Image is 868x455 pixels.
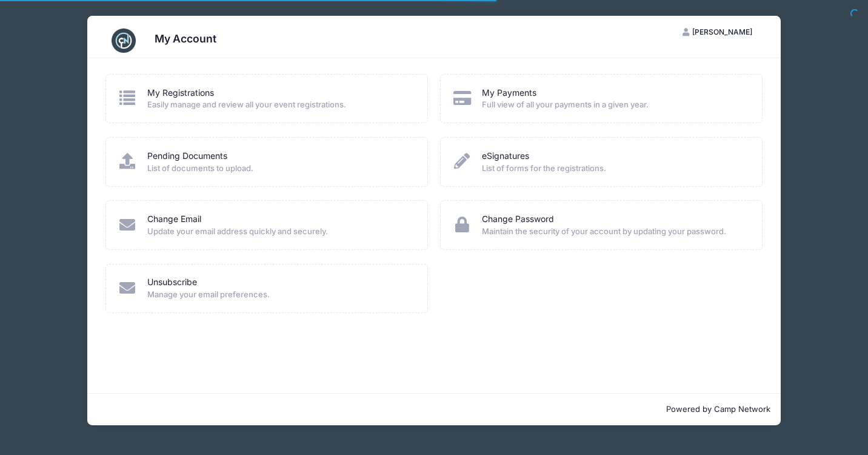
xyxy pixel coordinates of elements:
[147,87,214,99] a: My Registrations
[147,163,412,175] span: List of documents to upload.
[672,22,763,42] button: [PERSON_NAME]
[482,87,536,99] a: My Payments
[155,32,216,45] h3: My Account
[147,276,197,289] a: Unsubscribe
[112,29,136,53] img: CampNetwork
[482,99,746,111] span: Full view of all your payments in a given year.
[147,99,412,111] span: Easily manage and review all your event registrations.
[98,403,771,416] p: Powered by Camp Network
[482,226,746,238] span: Maintain the security of your account by updating your password.
[692,27,752,36] span: [PERSON_NAME]
[147,226,412,238] span: Update your email address quickly and securely.
[147,150,227,163] a: Pending Documents
[482,163,746,175] span: List of forms for the registrations.
[482,150,529,163] a: eSignatures
[482,213,554,226] a: Change Password
[147,289,412,301] span: Manage your email preferences.
[147,213,201,226] a: Change Email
